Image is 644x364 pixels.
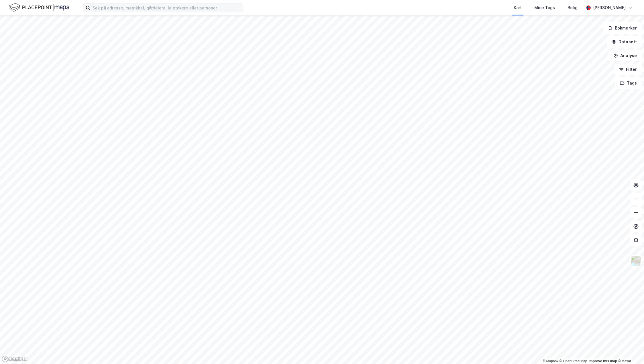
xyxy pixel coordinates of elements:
input: Søk på adresse, matrikkel, gårdeiere, leietakere eller personer [90,3,243,12]
div: Kart [514,4,522,11]
div: [PERSON_NAME] [593,4,626,11]
iframe: Chat Widget [615,336,644,364]
img: logo.f888ab2527a4732fd821a326f86c7f29.svg [9,3,69,13]
div: Kontrollprogram for chat [615,336,644,364]
div: Bolig [568,4,578,11]
div: Mine Tags [534,4,555,11]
